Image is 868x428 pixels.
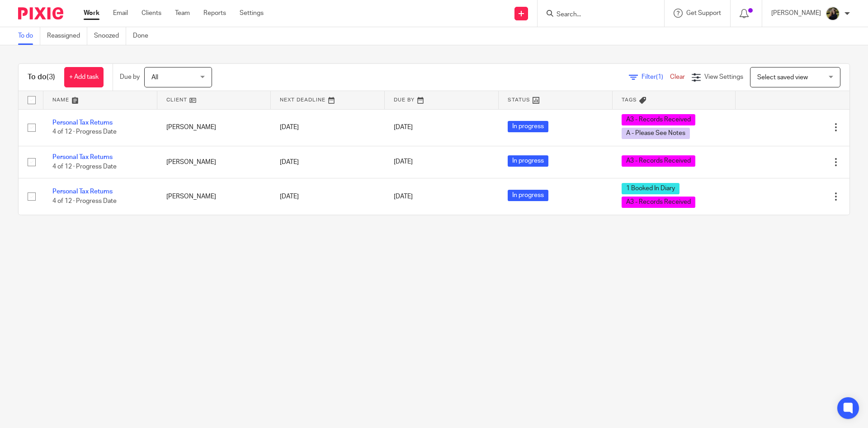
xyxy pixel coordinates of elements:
span: A3 - Records Received [622,114,695,125]
a: Reassigned [47,27,87,45]
span: [DATE] [394,193,413,200]
span: Get Support [686,10,721,16]
span: A - Please See Notes [622,128,690,139]
input: Search [556,11,637,19]
span: 4 of 12 · Progress Date [52,198,117,204]
a: Personal Tax Returns [52,188,113,195]
a: Personal Tax Returns [52,154,113,160]
a: Work [84,9,99,18]
a: Team [175,9,190,18]
span: All [151,74,158,81]
span: (1) [656,74,663,80]
a: Personal Tax Returns [52,120,113,126]
span: 1 Booked In Diary [622,183,679,194]
span: 4 of 12 · Progress Date [52,129,117,135]
a: Reports [203,9,226,18]
a: Snoozed [94,27,126,45]
p: Due by [120,72,140,82]
img: ACCOUNTING4EVERYTHING-13.jpg [826,6,840,21]
span: View Settings [704,74,743,80]
span: Filter [642,74,670,80]
td: [DATE] [271,178,385,215]
td: [DATE] [271,146,385,178]
img: Pixie [18,7,63,19]
span: A3 - Records Received [622,155,695,167]
a: To do [18,27,40,45]
span: 4 of 12 · Progress Date [52,164,117,170]
span: A3 - Records Received [622,197,695,208]
a: Clear [670,74,685,80]
span: [DATE] [394,124,413,130]
h1: To do [28,72,55,82]
a: + Add task [64,67,104,87]
span: In progress [508,121,548,132]
span: Select saved view [757,74,808,81]
a: Clients [142,9,161,18]
a: Settings [240,9,264,18]
span: (3) [47,73,55,81]
span: In progress [508,190,548,201]
td: [DATE] [271,109,385,146]
span: In progress [508,155,548,167]
td: [PERSON_NAME] [157,146,271,178]
span: Tags [622,97,637,102]
a: Email [113,9,128,18]
td: [PERSON_NAME] [157,109,271,146]
p: [PERSON_NAME] [771,9,821,18]
span: [DATE] [394,159,413,165]
td: [PERSON_NAME] [157,178,271,215]
a: Done [133,27,155,45]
